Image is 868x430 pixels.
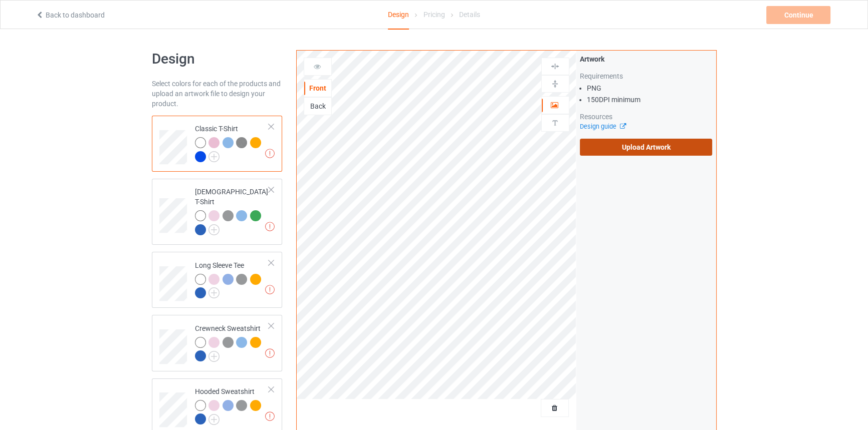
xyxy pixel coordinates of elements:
li: 150 DPI minimum [587,95,713,105]
li: PNG [587,83,713,93]
div: Crewneck Sweatshirt [195,323,270,361]
div: Select colors for each of the products and upload an artwork file to design your product. [152,79,283,109]
img: svg+xml;base64,PD94bWwgdmVyc2lvbj0iMS4wIiBlbmNvZGluZz0iVVRGLTgiPz4KPHN2ZyB3aWR0aD0iMjJweCIgaGVpZ2... [208,224,220,235]
img: svg+xml;base64,PD94bWwgdmVyc2lvbj0iMS4wIiBlbmNvZGluZz0iVVRGLTgiPz4KPHN2ZyB3aWR0aD0iMjJweCIgaGVpZ2... [208,414,220,425]
a: Design guide [580,123,625,130]
img: exclamation icon [265,285,275,294]
div: Classic T-Shirt [195,124,270,161]
h1: Design [152,50,283,68]
img: svg+xml;base64,PD94bWwgdmVyc2lvbj0iMS4wIiBlbmNvZGluZz0iVVRGLTgiPz4KPHN2ZyB3aWR0aD0iMjJweCIgaGVpZ2... [208,351,220,362]
div: Long Sleeve Tee [195,260,270,298]
div: [DEMOGRAPHIC_DATA] T-Shirt [152,179,283,245]
img: svg%3E%0A [550,79,560,89]
img: svg%3E%0A [550,118,560,128]
img: exclamation icon [265,348,275,358]
div: Design [388,1,409,30]
div: Long Sleeve Tee [152,252,283,308]
img: exclamation icon [265,149,275,158]
div: Front [304,83,331,93]
img: heather_texture.png [236,137,247,148]
div: Pricing [423,1,445,29]
img: svg%3E%0A [550,62,560,71]
img: svg+xml;base64,PD94bWwgdmVyc2lvbj0iMS4wIiBlbmNvZGluZz0iVVRGLTgiPz4KPHN2ZyB3aWR0aD0iMjJweCIgaGVpZ2... [208,151,220,162]
img: svg+xml;base64,PD94bWwgdmVyc2lvbj0iMS4wIiBlbmNvZGluZz0iVVRGLTgiPz4KPHN2ZyB3aWR0aD0iMjJweCIgaGVpZ2... [208,287,220,298]
label: Upload Artwork [580,139,713,156]
div: Classic T-Shirt [152,116,283,172]
div: [DEMOGRAPHIC_DATA] T-Shirt [195,187,270,234]
div: Details [459,1,480,29]
a: Back to dashboard [36,11,105,19]
div: Artwork [580,54,713,64]
div: Crewneck Sweatshirt [152,315,283,371]
div: Requirements [580,71,713,81]
img: exclamation icon [265,222,275,231]
div: Hooded Sweatshirt [195,386,270,424]
div: Back [304,101,331,111]
img: exclamation icon [265,411,275,421]
div: Resources [580,112,713,122]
